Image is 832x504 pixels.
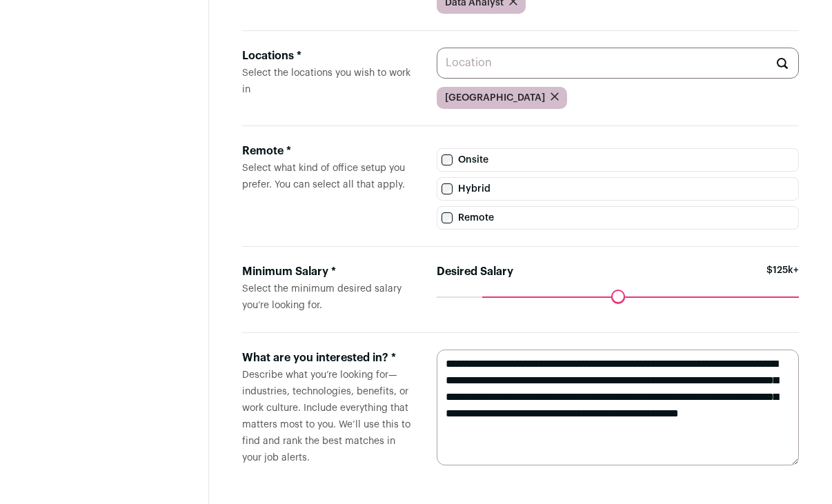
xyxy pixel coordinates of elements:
input: Onsite [442,154,453,165]
input: Hybrid [442,183,453,194]
span: [GEOGRAPHIC_DATA] [445,91,545,105]
label: Hybrid [437,177,799,201]
span: Select the minimum desired salary you’re looking for. [242,284,402,310]
span: Describe what you’re looking for—industries, technologies, benefits, or work culture. Include eve... [242,370,410,463]
label: Onsite [437,148,799,172]
label: Remote [437,206,799,230]
div: Minimum Salary * [242,263,415,280]
span: $125k+ [766,263,799,296]
div: Locations * [242,48,415,64]
input: Remote [442,212,453,223]
input: Location [437,48,799,79]
span: Select what kind of office setup you prefer. You can select all that apply. [242,163,405,190]
div: What are you interested in? * [242,350,415,366]
div: Remote * [242,143,415,159]
span: Select the locations you wish to work in [242,68,410,94]
label: Desired Salary [437,263,513,280]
